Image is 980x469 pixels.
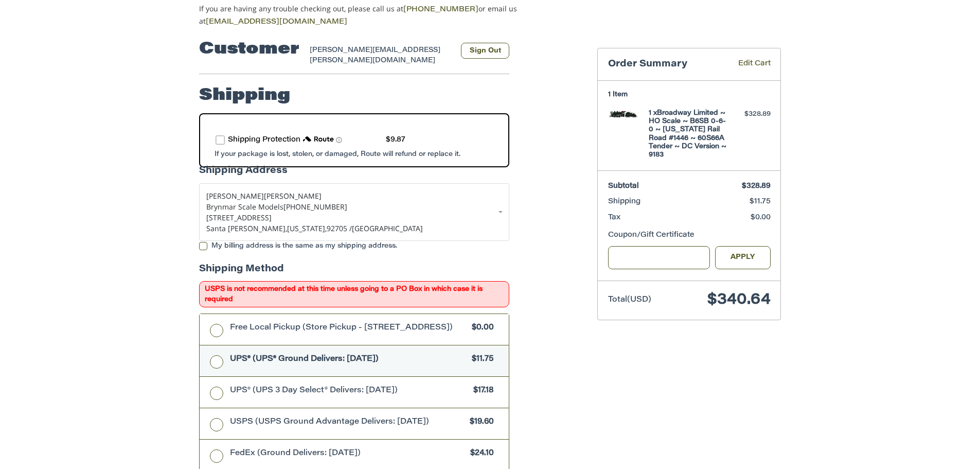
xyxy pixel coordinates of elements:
[352,223,423,233] span: [GEOGRAPHIC_DATA]
[608,296,651,304] span: Total (USD)
[228,136,300,144] span: Shipping Protection
[608,230,771,241] div: Coupon/Gift Certificate
[199,39,299,60] h2: Customer
[283,202,347,212] span: [PHONE_NUMBER]
[230,385,469,397] span: UPS® (UPS 3 Day Select® Delivers: [DATE])
[230,322,467,334] span: Free Local Pickup (Store Pickup - [STREET_ADDRESS])
[199,85,290,106] h2: Shipping
[608,59,723,71] h3: Order Summary
[336,137,342,143] span: Learn more
[751,214,771,221] span: $0.00
[199,242,509,250] label: My billing address is the same as my shipping address.
[264,191,322,201] span: [PERSON_NAME]
[707,292,771,308] span: $340.64
[461,43,509,59] button: Sign Out
[287,223,327,233] span: [US_STATE],
[206,213,272,222] span: [STREET_ADDRESS]
[742,183,771,190] span: $328.89
[467,322,494,334] span: $0.00
[608,246,710,269] input: Gift Certificate or Coupon Code
[649,109,727,160] h4: 1 x Broadway Limited ~ HO Scale ~ B6SB 0-6-0 ~ [US_STATE] Rail Road #1446 ~ 60S66A Tender ~ DC Ve...
[465,416,494,428] span: $19.60
[468,385,494,397] span: $17.18
[715,246,771,269] button: Apply
[403,6,478,13] a: [PHONE_NUMBER]
[206,19,347,26] a: [EMAIL_ADDRESS][DOMAIN_NAME]
[230,448,466,460] span: FedEx (Ground Delivers: [DATE])
[467,354,494,366] span: $11.75
[465,448,494,460] span: $24.10
[199,183,509,241] a: Enter or select a different address
[199,164,288,183] legend: Shipping Address
[310,45,451,65] div: [PERSON_NAME][EMAIL_ADDRESS][PERSON_NAME][DOMAIN_NAME]
[199,263,284,282] legend: Shipping Method
[230,354,467,366] span: UPS® (UPS® Ground Delivers: [DATE])
[199,3,549,28] p: If you are having any trouble checking out, please call us at or email us at
[608,91,771,99] h3: 1 Item
[750,198,771,205] span: $11.75
[386,135,405,146] div: $9.87
[230,416,465,428] span: USPS (USPS Ground Advantage Delivers: [DATE])
[199,281,509,307] span: USPS is not recommended at this time unless going to a PO Box in which case it is required
[723,59,771,71] a: Edit Cart
[327,223,352,233] span: 92705 /
[608,183,639,190] span: Subtotal
[608,214,620,221] span: Tax
[608,198,640,205] span: Shipping
[730,109,771,119] div: $328.89
[206,191,264,201] span: [PERSON_NAME]
[215,151,460,158] span: If your package is lost, stolen, or damaged, Route will refund or replace it.
[206,202,283,212] span: Brynmar Scale Models
[216,130,493,151] div: route shipping protection selector element
[206,223,287,233] span: Santa [PERSON_NAME],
